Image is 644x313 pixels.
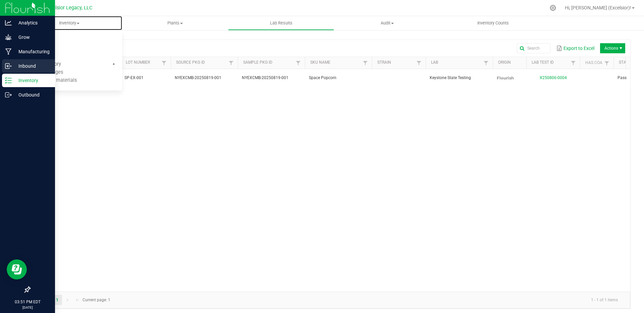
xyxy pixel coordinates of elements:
span: Pass [618,75,627,80]
a: Filter [160,59,168,67]
a: SKU NameSortable [310,60,361,65]
li: Actions [600,43,625,53]
a: StatusSortable [619,60,639,65]
p: Inbound [12,62,52,70]
span: Flourish [497,75,514,80]
a: Lab Test IDSortable [532,60,569,65]
inline-svg: Inventory [5,77,12,84]
p: Grow [12,33,52,41]
a: Filter [415,59,423,67]
a: Filter [569,59,577,67]
div: Manage settings [549,5,557,11]
a: Lab Results [228,16,334,30]
p: [DATE] [3,305,52,310]
span: SP-EX-001 [124,75,144,80]
a: Filter [227,59,235,67]
a: X250806-0004 [540,75,567,80]
span: Lab Results [261,20,302,26]
p: Outbound [12,91,52,99]
p: 03:51 PM EDT [3,299,52,305]
a: Filter [361,59,369,67]
kendo-pager: Current page: 1 [30,292,630,309]
a: Inventory Counts [440,16,546,30]
p: Manufacturing [12,48,52,56]
a: Audit [334,16,440,30]
p: Inventory [12,76,52,84]
a: StrainSortable [377,60,415,65]
inline-svg: Manufacturing [5,48,12,55]
a: Page 1 [52,295,62,305]
inline-svg: Outbound [5,91,12,98]
span: Inventory Counts [468,20,518,26]
inline-svg: Analytics [5,19,12,26]
p: Analytics [12,19,52,27]
a: Filter [482,59,490,67]
a: Sample Pkg IDSortable [243,60,294,65]
span: NYEXCMB-20250819-001 [242,75,288,80]
span: Hi, [PERSON_NAME] (Excelsior)! [565,5,631,10]
button: Export to Excel [554,43,596,54]
a: Lot NumberSortable [126,60,160,65]
a: Plants [122,16,228,30]
a: LabSortable [431,60,482,65]
a: Filter [294,59,302,67]
inline-svg: Grow [5,34,12,41]
span: Excelsior Legacy, LLC [45,5,92,11]
kendo-pager-info: 1 - 1 of 1 items [114,295,623,306]
a: OriginSortable [498,60,524,65]
th: Has CoA [580,57,613,69]
a: Source Pkg IDSortable [176,60,227,65]
iframe: Resource center [7,259,27,279]
inline-svg: Inbound [5,63,12,69]
a: Inventory All packages All inventory Waste log Create inventory From packages From bill of materials [16,16,122,30]
span: Inventory [16,20,122,26]
span: NYEXCMB-20250819-001 [175,75,221,80]
span: Audit [334,20,440,26]
input: Search [517,43,550,53]
a: Filter [603,59,611,67]
span: Plants [122,20,228,26]
span: Keystone State Testing [430,75,471,80]
span: Space Popcorn [309,75,336,80]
